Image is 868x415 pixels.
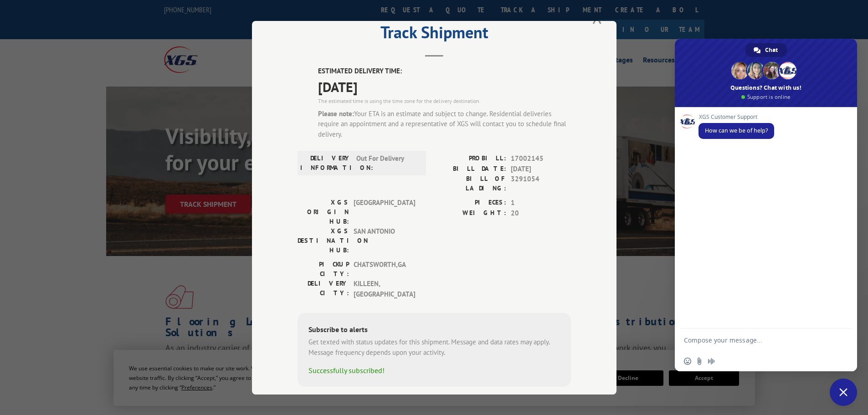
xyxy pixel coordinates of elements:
span: 17002145 [511,154,571,164]
span: XGS Customer Support [699,114,774,120]
span: Out For Delivery [356,154,418,173]
span: 20 [511,208,571,218]
label: ESTIMATED DELIVERY TIME: [318,66,571,77]
label: PICKUP CITY: [298,260,349,279]
textarea: Compose your message... [684,328,830,351]
label: XGS ORIGIN HUB: [298,198,349,226]
label: BILL DATE: [434,164,506,174]
span: Send a file [696,358,703,365]
span: [DATE] [318,76,571,97]
span: SAN ANTONIO [354,226,415,255]
span: 1 [511,198,571,208]
div: Your ETA is an estimate and subject to change. Residential deliveries require an appointment and ... [318,108,571,139]
span: KILLEEN , [GEOGRAPHIC_DATA] [354,279,415,299]
span: Insert an emoji [684,358,691,365]
label: PROBILL: [434,154,506,164]
span: CHATSWORTH , GA [354,260,415,279]
label: DELIVERY INFORMATION: [300,154,352,173]
label: BILL OF LADING: [434,174,506,193]
div: Successfully subscribed! [308,365,560,376]
div: Subscribe to alerts [308,324,560,337]
label: WEIGHT: [434,208,506,218]
span: 3291054 [511,174,571,193]
div: Get texted with status updates for this shipment. Message and data rates may apply. Message frequ... [308,337,560,358]
strong: Please note: [318,109,354,118]
button: Close modal [590,4,605,29]
span: [DATE] [511,164,571,174]
span: Chat [765,43,778,57]
div: The estimated time is using the time zone for the delivery destination. [318,97,571,105]
a: Chat [745,43,787,57]
span: Audio message [708,358,715,365]
label: XGS DESTINATION HUB: [298,226,349,255]
label: DELIVERY CITY: [298,279,349,299]
span: How can we be of help? [705,127,768,134]
h2: Track Shipment [298,26,571,43]
a: Close chat [830,379,857,406]
label: PIECES: [434,198,506,208]
span: [GEOGRAPHIC_DATA] [354,198,415,226]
